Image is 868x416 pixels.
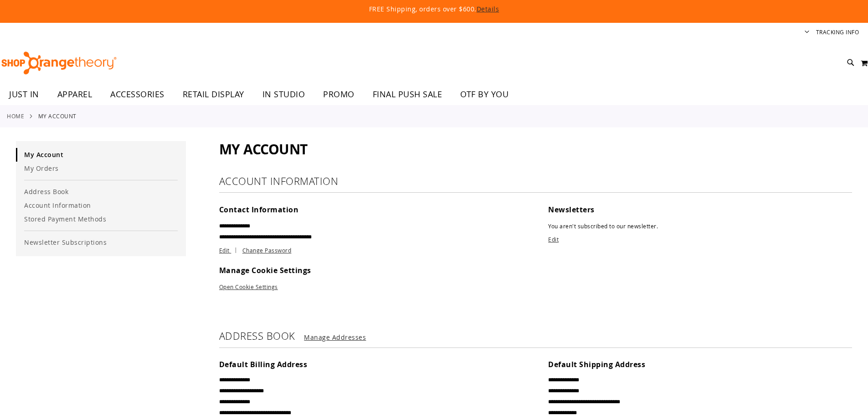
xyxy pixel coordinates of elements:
[9,84,39,105] span: JUST IN
[48,84,102,105] a: APPAREL
[219,174,339,188] strong: Account Information
[219,329,295,342] strong: Address Book
[314,84,364,105] a: PROMO
[364,84,452,105] a: FINAL PUSH SALE
[219,283,278,290] a: Open Cookie Settings
[183,84,244,105] span: RETAIL DISPLAY
[219,247,230,254] span: Edit
[548,359,645,369] span: Default Shipping Address
[7,112,24,120] a: Home
[16,212,186,226] a: Stored Payment Methods
[323,84,354,105] span: PROMO
[16,199,186,212] a: Account Information
[161,5,708,14] p: FREE Shipping, orders over $600.
[16,185,186,199] a: Address Book
[101,84,174,105] a: ACCESSORIES
[460,84,508,105] span: OTF BY YOU
[38,112,77,120] strong: My Account
[548,205,595,215] span: Newsletters
[373,84,442,105] span: FINAL PUSH SALE
[262,84,305,105] span: IN STUDIO
[477,5,499,13] a: Details
[548,221,852,232] p: You aren't subscribed to our newsletter.
[16,236,186,249] a: Newsletter Subscriptions
[219,205,299,215] span: Contact Information
[174,84,253,105] a: RETAIL DISPLAY
[242,247,292,254] a: Change Password
[451,84,518,105] a: OTF BY YOU
[57,84,92,105] span: APPAREL
[548,236,559,243] a: Edit
[16,162,186,175] a: My Orders
[805,28,809,37] button: Account menu
[219,359,308,369] span: Default Billing Address
[816,28,859,36] a: Tracking Info
[219,247,241,254] a: Edit
[304,333,366,342] a: Manage Addresses
[253,84,314,105] a: IN STUDIO
[110,84,164,105] span: ACCESSORIES
[219,140,308,158] span: My Account
[219,265,311,275] span: Manage Cookie Settings
[16,148,186,162] a: My Account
